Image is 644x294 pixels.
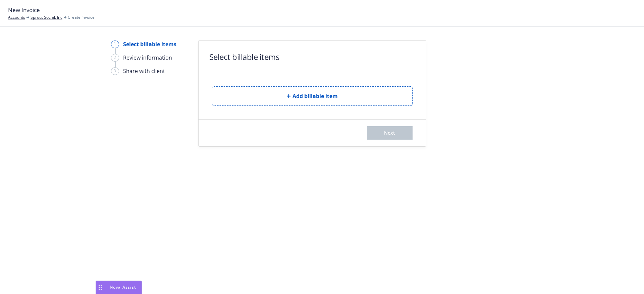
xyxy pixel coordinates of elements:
[123,40,176,48] div: Select billable items
[111,54,119,62] div: 2
[123,67,165,75] div: Share with client
[31,14,62,20] a: Sprout Social, Inc
[110,284,136,290] span: Nova Assist
[384,130,395,136] span: Next
[212,86,413,106] button: Add billable item
[292,92,338,100] span: Add billable item
[8,6,40,14] span: New Invoice
[96,281,142,294] button: Nova Assist
[111,67,119,75] div: 3
[8,14,25,20] a: Accounts
[111,41,119,48] div: 1
[96,281,104,294] div: Drag to move
[367,126,413,140] button: Next
[123,54,172,62] div: Review information
[209,51,279,62] h1: Select billable items
[68,14,95,20] span: Create Invoice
